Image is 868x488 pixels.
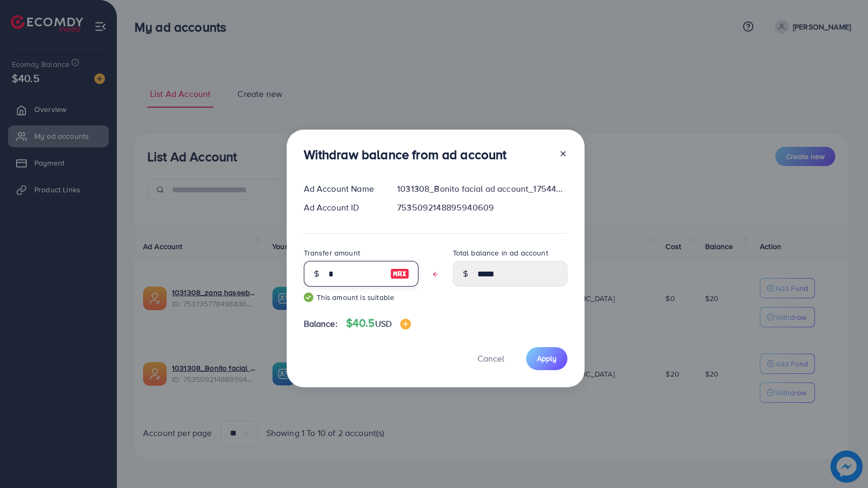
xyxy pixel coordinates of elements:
[464,347,518,370] button: Cancel
[400,319,411,329] img: image
[526,347,567,370] button: Apply
[346,317,411,330] h4: $40.5
[388,183,575,195] div: 1031308_Bonito facial ad account_1754400401661
[388,201,575,214] div: 7535092148895940609
[537,353,557,364] span: Apply
[304,147,507,162] h3: Withdraw balance from ad account
[390,267,409,280] img: image
[295,201,389,214] div: Ad Account ID
[304,247,360,258] label: Transfer amount
[375,318,392,329] span: USD
[304,292,313,302] img: guide
[304,318,338,330] span: Balance:
[295,183,389,195] div: Ad Account Name
[304,292,418,303] small: This amount is suitable
[477,352,504,364] span: Cancel
[453,247,548,258] label: Total balance in ad account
